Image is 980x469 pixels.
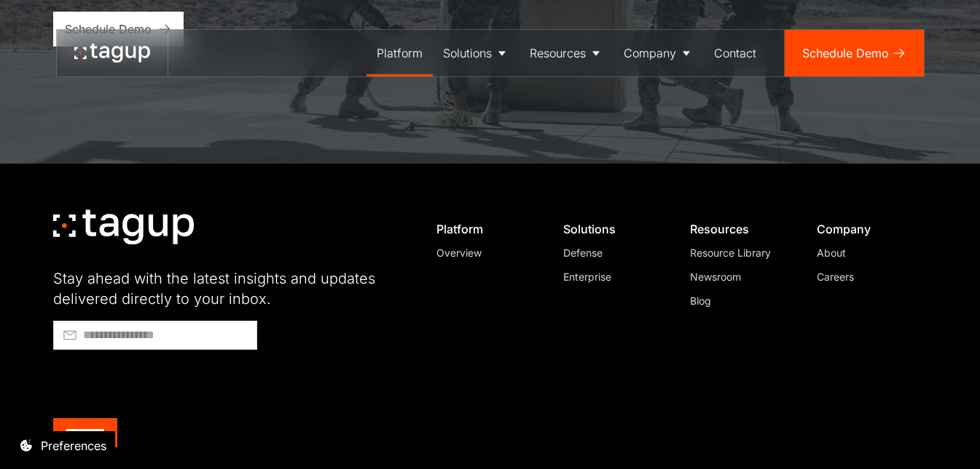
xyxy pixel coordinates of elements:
a: Schedule Demo [785,30,924,76]
a: Resources [520,30,614,76]
div: Solutions [563,222,662,236]
form: Footer - Early Access [53,321,403,447]
a: Defense [563,245,662,260]
a: Solutions [433,30,520,76]
a: Overview [436,245,536,260]
div: Resources [690,222,789,236]
iframe: reCAPTCHA [53,356,275,412]
div: Resources [530,44,586,62]
a: Company [614,30,704,76]
a: Careers [817,269,916,284]
div: Platform [377,44,423,62]
a: Contact [704,30,767,76]
a: About [817,245,916,260]
a: Resource Library [690,245,789,260]
div: Solutions [443,44,492,62]
div: Company [817,222,916,236]
div: Preferences [41,437,106,454]
a: Newsroom [690,269,789,284]
a: Blog [690,293,789,308]
div: Stay ahead with the latest insights and updates delivered directly to your inbox. [53,268,403,309]
div: Contact [714,44,756,62]
a: Platform [366,30,433,76]
div: Platform [436,222,536,236]
a: Enterprise [563,269,662,284]
div: Schedule Demo [802,44,889,62]
div: Company [624,44,676,62]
